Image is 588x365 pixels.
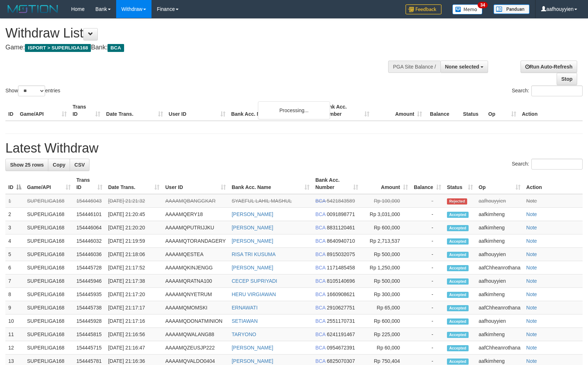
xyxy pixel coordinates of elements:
[411,315,444,328] td: -
[162,173,229,194] th: User ID: activate to sort column ascending
[232,345,273,351] a: [PERSON_NAME]
[447,292,469,298] span: Accepted
[24,173,74,194] th: Game/API: activate to sort column ascending
[361,261,411,274] td: Rp 1,250,000
[103,100,166,121] th: Date Trans.
[361,234,411,248] td: Rp 2,713,537
[24,208,74,221] td: SUPERLIGA168
[411,274,444,288] td: -
[24,288,74,301] td: SUPERLIGA168
[5,248,24,261] td: 5
[162,328,229,341] td: AAAAMQWALANG88
[361,248,411,261] td: Rp 500,000
[48,159,70,171] a: Copy
[232,278,277,284] a: CECEP SUPRIYADI
[557,73,577,85] a: Stop
[327,345,355,351] span: Copy 0954672391 to clipboard
[74,288,105,301] td: 154445935
[232,251,276,257] a: RISA TRI KUSUMA
[162,301,229,315] td: AAAAMQMOMSKI
[74,221,105,234] td: 154446064
[476,328,523,341] td: aafkimheng
[315,211,325,217] span: BCA
[162,248,229,261] td: AAAAMQESTEA
[440,61,488,73] button: None selected
[476,173,523,194] th: Op: activate to sort column ascending
[24,274,74,288] td: SUPERLIGA168
[526,225,537,230] a: Note
[361,328,411,341] td: Rp 225,000
[228,100,320,121] th: Bank Acc. Name
[315,305,325,311] span: BCA
[232,198,292,204] a: SYAEFUL LAHIL MASHUL
[105,274,163,288] td: [DATE] 21:17:38
[24,301,74,315] td: SUPERLIGA168
[361,315,411,328] td: Rp 600,000
[5,261,24,274] td: 6
[476,288,523,301] td: aafkimheng
[315,345,325,351] span: BCA
[5,194,24,208] td: 1
[361,341,411,355] td: Rp 60,000
[372,100,425,121] th: Amount
[232,211,273,217] a: [PERSON_NAME]
[70,159,89,171] a: CSV
[447,252,469,258] span: Accepted
[74,261,105,274] td: 154445728
[24,194,74,208] td: SUPERLIGA168
[105,328,163,341] td: [DATE] 21:16:56
[105,301,163,315] td: [DATE] 21:17:17
[476,274,523,288] td: aafhouyyien
[232,358,273,364] a: [PERSON_NAME]
[411,194,444,208] td: -
[5,274,24,288] td: 7
[361,301,411,315] td: Rp 65,000
[411,221,444,234] td: -
[361,274,411,288] td: Rp 500,000
[476,261,523,274] td: aafChheanrothana
[162,234,229,248] td: AAAAMQTORANDAGERY
[526,305,537,311] a: Note
[531,85,583,96] input: Search:
[327,331,355,337] span: Copy 6241191467 to clipboard
[315,358,325,364] span: BCA
[327,305,355,311] span: Copy 2910627751 to clipboard
[74,328,105,341] td: 154445815
[312,173,361,194] th: Bank Acc. Number: activate to sort column ascending
[5,26,385,40] h1: Withdraw List
[5,159,48,171] a: Show 25 rows
[361,288,411,301] td: Rp 300,000
[315,225,325,230] span: BCA
[5,44,385,51] h4: Game: Bank:
[521,61,577,73] a: Run Auto-Refresh
[315,291,325,297] span: BCA
[105,194,163,208] td: [DATE] 21:21:32
[74,341,105,355] td: 154445715
[105,341,163,355] td: [DATE] 21:16:47
[447,359,469,365] span: Accepted
[526,318,537,324] a: Note
[361,208,411,221] td: Rp 3,031,000
[258,101,330,119] div: Processing...
[526,251,537,257] a: Note
[162,221,229,234] td: AAAAMQPUTRIJJKU
[425,100,460,121] th: Balance
[526,345,537,351] a: Note
[162,315,229,328] td: AAAAMQDONATMINION
[447,318,469,325] span: Accepted
[162,288,229,301] td: AAAAMQNYETRUM
[74,173,105,194] th: Trans ID: activate to sort column ascending
[5,4,60,14] img: MOTION_logo.png
[447,305,469,311] span: Accepted
[5,301,24,315] td: 9
[53,162,65,168] span: Copy
[105,234,163,248] td: [DATE] 21:19:59
[74,208,105,221] td: 154446101
[512,85,583,96] label: Search:
[232,305,258,311] a: ERNAWATI
[447,198,467,205] span: Rejected
[105,288,163,301] td: [DATE] 21:17:20
[229,173,312,194] th: Bank Acc. Name: activate to sort column ascending
[24,328,74,341] td: SUPERLIGA168
[162,194,229,208] td: AAAAMQBANGGKAR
